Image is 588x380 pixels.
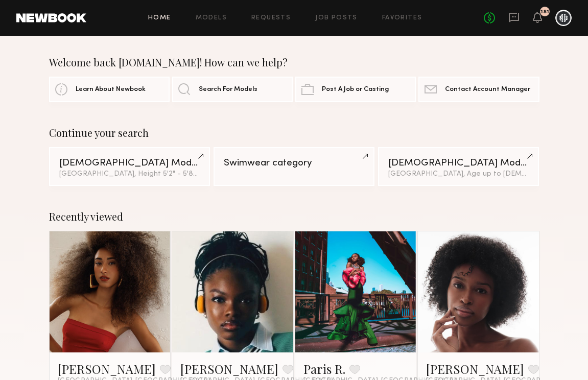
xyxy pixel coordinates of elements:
[426,361,524,377] a: [PERSON_NAME]
[251,15,291,21] a: Requests
[49,210,539,223] div: Recently viewed
[49,127,539,139] div: Continue your search
[76,86,146,93] span: Learn About Newbook
[224,158,365,168] div: Swimwear category
[196,15,227,21] a: Models
[49,147,210,186] a: [DEMOGRAPHIC_DATA] Models[GEOGRAPHIC_DATA], Height 5'2" - 5'8"&4other filters
[58,361,156,377] a: [PERSON_NAME]
[172,77,293,102] a: Search For Models
[445,86,530,93] span: Contact Account Manager
[378,147,539,186] a: [DEMOGRAPHIC_DATA] Models[GEOGRAPHIC_DATA], Age up to [DEMOGRAPHIC_DATA].
[180,361,278,377] a: [PERSON_NAME]
[388,171,529,178] div: [GEOGRAPHIC_DATA], Age up to [DEMOGRAPHIC_DATA].
[148,15,171,21] a: Home
[540,9,549,15] div: 181
[49,77,170,102] a: Learn About Newbook
[382,15,422,21] a: Favorites
[388,158,529,168] div: [DEMOGRAPHIC_DATA] Models
[59,171,200,178] div: [GEOGRAPHIC_DATA], Height 5'2" - 5'8"
[303,361,345,377] a: Paris R.
[49,56,539,68] div: Welcome back [DOMAIN_NAME]! How can we help?
[315,15,358,21] a: Job Posts
[199,86,257,93] span: Search For Models
[59,158,200,168] div: [DEMOGRAPHIC_DATA] Models
[295,77,416,102] a: Post A Job or Casting
[322,86,389,93] span: Post A Job or Casting
[418,77,539,102] a: Contact Account Manager
[214,147,375,186] a: Swimwear category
